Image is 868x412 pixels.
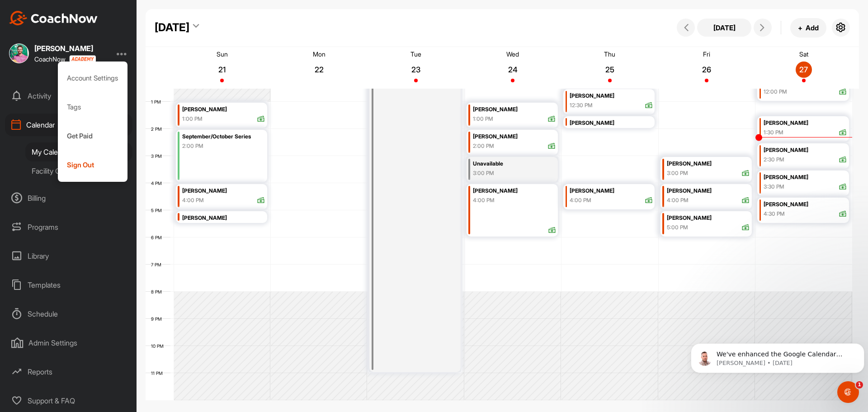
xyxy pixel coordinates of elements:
div: [PERSON_NAME] [764,199,847,210]
div: 9 PM [146,316,171,322]
div: Billing [5,187,132,209]
p: 21 [214,65,230,74]
div: 10 PM [146,343,173,349]
div: 3:30 PM [764,183,784,191]
div: Sign Out [58,151,128,180]
div: 4:30 PM [764,210,785,218]
div: [PERSON_NAME] [667,159,750,169]
p: Tue [410,50,421,58]
a: September 25, 2025 [561,47,658,89]
div: [PERSON_NAME] [473,104,556,115]
div: [PERSON_NAME] [570,91,652,101]
div: 3:00 PM [473,169,542,177]
div: Templates [5,274,132,296]
div: 5:00 PM [667,223,688,232]
div: [PERSON_NAME] [667,186,750,196]
iframe: Intercom live chat [837,381,859,403]
span: + [798,23,802,33]
div: [PERSON_NAME] [182,186,265,196]
button: +Add [790,18,826,38]
a: September 27, 2025 [755,47,852,89]
div: 12:00 PM [764,88,787,96]
div: 1:30 PM [764,128,783,137]
div: Account Settings [58,64,128,93]
div: 2:00 PM [182,142,265,150]
div: 4:00 PM [667,196,689,204]
div: September/October Series [182,132,265,142]
div: [PERSON_NAME] [182,104,265,115]
button: [DATE] [697,19,751,37]
div: [PERSON_NAME] [570,186,652,196]
div: Calendar [5,114,132,136]
span: 1 [856,381,863,388]
div: 4 PM [146,180,171,186]
p: Wed [506,50,519,58]
div: Tags [58,93,128,122]
div: [PERSON_NAME] [764,145,847,156]
a: September 21, 2025 [174,47,270,89]
img: square_b9766a750916adaee4143e2b92a72f2b.jpg [9,43,29,63]
div: [PERSON_NAME] [764,172,847,183]
div: 12:30 PM [570,101,593,109]
p: Thu [604,50,615,58]
div: Programs [5,216,132,238]
div: 2:30 PM [764,156,784,164]
a: September 23, 2025 [368,47,464,89]
p: Mon [313,50,325,58]
a: September 24, 2025 [464,47,561,89]
div: Admin Settings [5,331,132,354]
div: Unavailable [473,159,542,169]
div: [PERSON_NAME] [473,132,556,142]
p: Sat [799,50,808,58]
span: We've enhanced the Google Calendar integration for a more seamless experience. If you haven't lin... [29,26,164,123]
img: CoachNow acadmey [69,55,96,63]
div: 7 PM [146,262,170,267]
p: Sun [217,50,228,58]
div: CoachNow [34,55,96,63]
div: 2 PM [146,126,171,132]
div: 4:00 PM [473,196,495,204]
div: 2:00 PM [473,142,494,150]
div: Facility Calendar [25,161,132,180]
div: [PERSON_NAME] [473,186,556,196]
p: 24 [505,65,521,74]
div: 4:00 PM [182,196,204,204]
img: CoachNow [9,11,98,25]
div: Support & FAQ [5,389,132,412]
div: [PERSON_NAME] [182,213,265,223]
div: 1 PM [146,99,170,104]
p: 27 [796,65,812,74]
div: [PERSON_NAME] [34,45,96,52]
div: 8 PM [146,289,171,294]
div: Activity [5,85,132,107]
div: 1:00 PM [473,115,493,123]
div: Library [5,245,132,267]
iframe: Intercom notifications message [687,324,868,388]
p: Fri [703,50,710,58]
div: Get Paid [58,122,128,151]
div: [DATE] [155,19,189,36]
div: 4:00 PM [570,196,591,204]
div: [PERSON_NAME] [570,118,652,128]
p: 23 [408,65,424,74]
div: Schedule [5,303,132,325]
div: 3:00 PM [667,169,688,177]
div: Reports [5,360,132,383]
div: 6 PM [146,235,171,240]
div: [PERSON_NAME] [764,118,847,128]
p: 22 [311,65,327,74]
p: Message from Alex, sent 1d ago [29,35,166,43]
p: 26 [698,65,715,74]
div: My Calendar [25,142,132,161]
div: [PERSON_NAME] [667,213,750,223]
p: 25 [602,65,618,74]
a: September 22, 2025 [270,47,367,89]
a: September 26, 2025 [658,47,755,89]
div: 1:00 PM [182,115,203,123]
div: 3 PM [146,153,171,159]
div: 11 PM [146,370,172,376]
div: 5 PM [146,208,171,213]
